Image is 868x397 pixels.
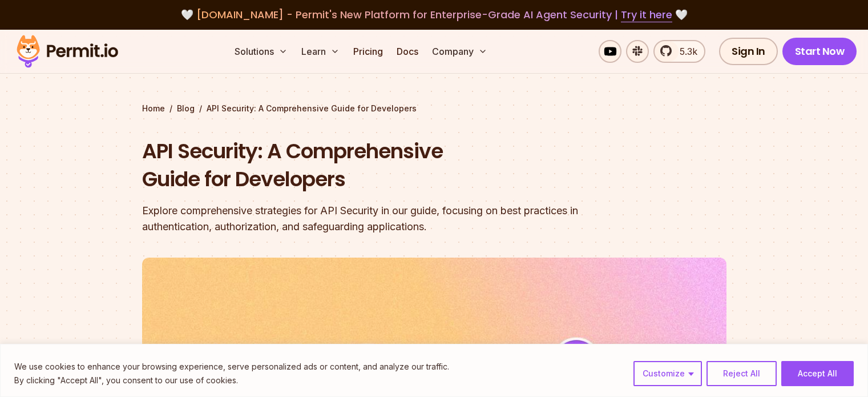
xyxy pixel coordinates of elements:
[27,7,841,23] div: 🤍 🤍
[142,137,580,194] h1: API Security: A Comprehensive Guide for Developers
[11,32,123,71] img: Permit logo
[14,360,449,374] p: We use cookies to enhance your browsing experience, serve personalized ads or content, and analyz...
[349,40,387,63] a: Pricing
[142,103,726,114] div: / /
[782,38,857,65] a: Start Now
[427,40,492,63] button: Company
[297,40,344,63] button: Learn
[14,374,449,387] p: By clicking "Accept All", you consent to our use of cookies.
[673,45,697,58] span: 5.3k
[706,361,777,386] button: Reject All
[142,103,165,114] a: Home
[781,361,854,386] button: Accept All
[142,203,580,235] div: Explore comprehensive strategies for API Security in our guide, focusing on best practices in aut...
[230,40,292,63] button: Solutions
[653,40,705,63] a: 5.3k
[719,38,778,65] a: Sign In
[633,361,702,386] button: Customize
[177,103,195,114] a: Blog
[621,7,672,22] a: Try it here
[392,40,423,63] a: Docs
[196,7,672,22] span: [DOMAIN_NAME] - Permit's New Platform for Enterprise-Grade AI Agent Security |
